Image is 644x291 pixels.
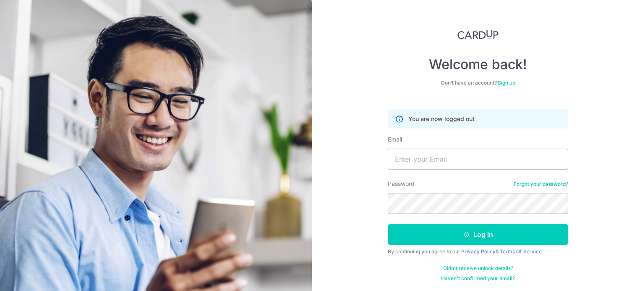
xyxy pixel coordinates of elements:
label: Password [388,180,415,188]
div: By continuing you agree to our & [388,248,568,255]
a: Haven't confirmed your email? [441,275,515,282]
p: You are now logged out [408,115,475,123]
h4: Welcome back! [388,56,568,73]
a: Privacy Policy [461,248,496,255]
img: CardUp Logo [457,29,499,39]
button: Log in [388,224,568,245]
a: Sign up [498,80,515,86]
label: Email [388,135,402,144]
a: Forgot your password? [514,181,568,188]
div: Don’t have an account? [388,80,568,86]
a: Terms Of Service [500,248,542,255]
a: Didn't receive unlock details? [443,265,513,272]
input: Enter your Email [388,149,568,170]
